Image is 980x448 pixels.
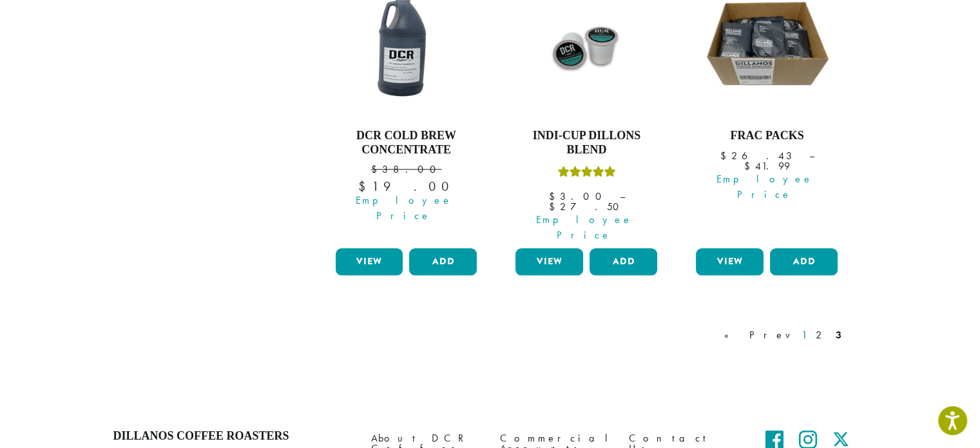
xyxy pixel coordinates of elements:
[799,327,809,343] a: 1
[409,248,477,275] button: Add
[515,248,583,275] a: View
[720,149,731,162] span: $
[696,248,764,275] a: View
[370,162,381,176] span: $
[113,429,352,443] h4: Dillanos Coffee Roasters
[336,248,403,275] a: View
[693,129,841,143] h4: Frac Packs
[687,171,841,202] span: Employee Price
[512,129,660,157] h4: Indi-Cup Dillons Blend
[809,149,814,162] span: –
[548,200,559,213] span: $
[722,327,795,343] a: « Prev
[590,248,657,275] button: Add
[548,190,607,203] bdi: 3.00
[720,149,796,162] bdi: 26.43
[358,178,454,195] bdi: 19.00
[744,159,755,173] span: $
[833,327,844,343] a: 3
[358,178,372,195] span: $
[619,190,624,203] span: –
[744,159,790,173] bdi: 41.99
[507,212,660,243] span: Employee Price
[557,164,615,184] div: Rated 5.00 out of 5
[548,190,559,203] span: $
[332,129,481,157] h4: DCR Cold Brew Concentrate
[327,193,481,224] span: Employee Price
[370,162,441,176] bdi: 38.00
[813,327,829,343] a: 2
[548,200,624,213] bdi: 27.50
[770,248,838,275] button: Add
